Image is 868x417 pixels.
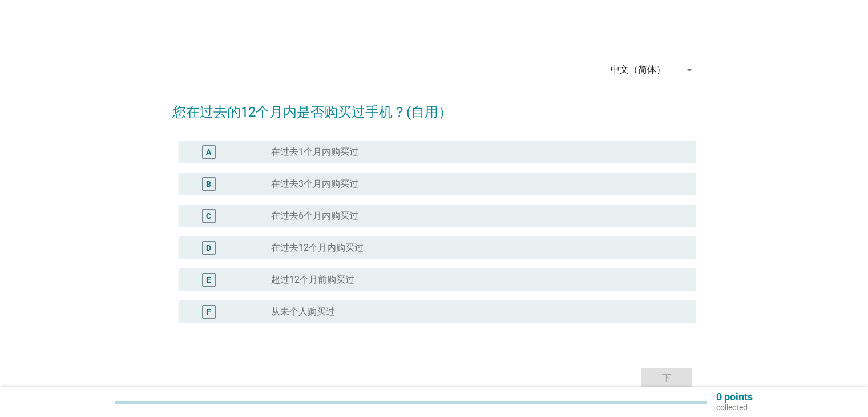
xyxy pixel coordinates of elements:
[271,274,354,286] label: 超过12个月前购买过
[683,63,696,77] i: arrow_drop_down
[271,146,358,158] label: 在过去1个月内购买过
[206,210,211,222] div: C
[271,210,358,222] label: 在过去6个月内购买过
[206,178,211,190] div: B
[271,178,358,190] label: 在过去3个月内购买过
[206,146,211,158] div: A
[206,242,211,254] div: D
[172,90,696,122] h2: 您在过去的12个月内是否购买过手机？(自用）
[207,306,211,318] div: F
[271,242,364,254] label: 在过去12个月内购买过
[271,306,335,318] label: 从未个人购买过
[207,274,211,286] div: E
[716,402,753,412] p: collected
[611,65,665,75] div: 中文（简体）
[716,392,753,402] p: 0 points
